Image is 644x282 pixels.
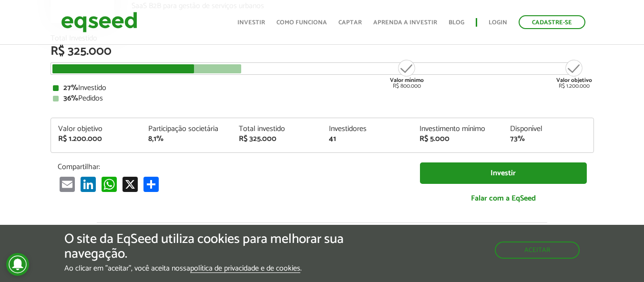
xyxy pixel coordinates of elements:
[53,95,592,102] div: Pedidos
[237,20,265,26] a: Investir
[58,135,134,143] div: R$ 1.200.000
[449,20,464,26] a: Blog
[276,20,327,26] a: Como funciona
[53,84,592,92] div: Investido
[58,176,77,192] a: Email
[338,20,362,26] a: Captar
[64,232,373,262] h5: O site da EqSeed utiliza cookies para melhorar sua navegação.
[142,176,161,192] a: Compartilhar
[556,76,592,85] strong: Valor objetivo
[63,92,78,105] strong: 36%
[51,45,594,58] div: R$ 325.000
[556,59,592,89] div: R$ 1.200.000
[390,76,424,85] strong: Valor mínimo
[148,135,225,143] div: 8,1%
[419,135,496,143] div: R$ 5.000
[420,189,587,208] a: Falar com a EqSeed
[64,264,373,273] p: Ao clicar em "aceitar", você aceita nossa .
[239,135,315,143] div: R$ 325.000
[121,176,140,192] a: X
[419,125,496,133] div: Investimento mínimo
[100,176,119,192] a: WhatsApp
[63,81,78,94] strong: 27%
[495,242,580,259] button: Aceitar
[389,59,425,89] div: R$ 800.000
[239,125,315,133] div: Total investido
[190,265,300,273] a: política de privacidade e de cookies
[519,15,585,29] a: Cadastre-se
[79,176,98,192] a: LinkedIn
[58,162,406,171] p: Compartilhar:
[420,162,587,184] a: Investir
[510,135,586,143] div: 73%
[61,10,137,35] img: EqSeed
[148,125,225,133] div: Participação societária
[329,125,405,133] div: Investidores
[58,125,134,133] div: Valor objetivo
[510,125,586,133] div: Disponível
[329,135,405,143] div: 41
[489,20,507,26] a: Login
[373,20,437,26] a: Aprenda a investir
